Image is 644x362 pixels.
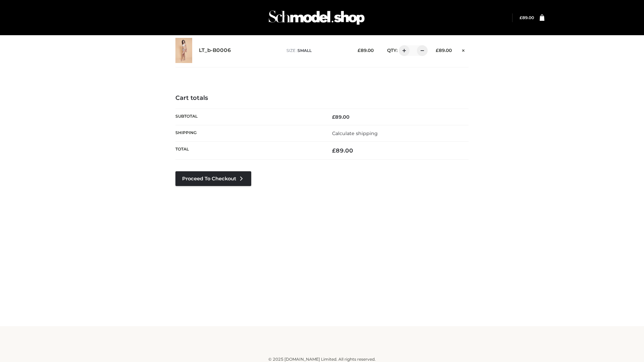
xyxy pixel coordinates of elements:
img: Schmodel Admin 964 [266,4,367,31]
th: Total [175,142,322,160]
a: Remove this item [459,45,469,54]
bdi: 89.00 [436,48,452,53]
span: £ [358,48,361,53]
div: QTY: [380,45,425,56]
bdi: 89.00 [332,147,353,154]
th: Subtotal [175,109,322,125]
span: £ [520,15,522,20]
span: £ [332,114,335,120]
a: Proceed to Checkout [175,171,251,186]
a: Calculate shipping [332,130,378,136]
span: £ [332,147,336,154]
bdi: 89.00 [332,114,350,120]
bdi: 89.00 [520,15,534,20]
th: Shipping [175,125,322,141]
a: £89.00 [520,15,534,20]
a: LT_b-B0006 [199,47,231,54]
p: size : [286,48,347,54]
span: SMALL [298,48,312,53]
img: LT_b-B0006 - SMALL [175,38,192,63]
span: £ [436,48,439,53]
bdi: 89.00 [358,48,374,53]
h4: Cart totals [175,95,469,102]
